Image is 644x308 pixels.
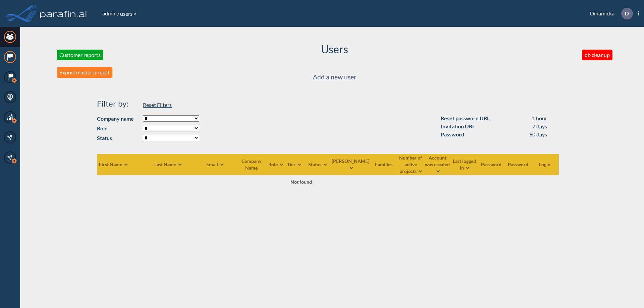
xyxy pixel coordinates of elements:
[194,154,236,175] th: Email
[97,115,140,123] strong: Company name
[119,10,137,17] span: users >
[532,122,547,130] div: 7 days
[580,8,639,19] div: Dinamicka
[97,175,505,188] td: Not found
[57,67,112,78] button: Export master project
[582,50,612,60] button: db cleanup
[102,10,117,16] a: admin
[529,130,547,138] div: 90 days
[321,43,348,56] h2: Users
[441,130,464,138] div: Password
[478,154,505,175] th: Password
[625,10,629,16] p: D
[102,9,119,17] li: /
[441,122,475,130] div: Invitation URL
[236,154,268,175] th: Company Name
[451,154,478,175] th: Last logged in
[154,154,194,175] th: Last Name
[305,154,331,175] th: Status
[505,154,532,175] th: Password
[97,124,140,132] strong: Role
[97,99,140,109] h4: Filter by:
[268,154,284,175] th: Role
[532,154,559,175] th: Login
[331,154,371,175] th: [PERSON_NAME]
[39,7,88,20] img: logo
[313,72,357,83] a: Add a new user
[425,154,451,175] th: Account was created
[284,154,305,175] th: Tier
[57,50,103,60] button: Customer reports
[441,114,490,122] div: Reset password URL
[398,154,425,175] th: Number of active projects
[371,154,398,175] th: Families
[532,114,547,122] div: 1 hour
[97,154,154,175] th: First Name
[143,102,172,108] span: Reset Filters
[97,134,140,142] strong: Status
